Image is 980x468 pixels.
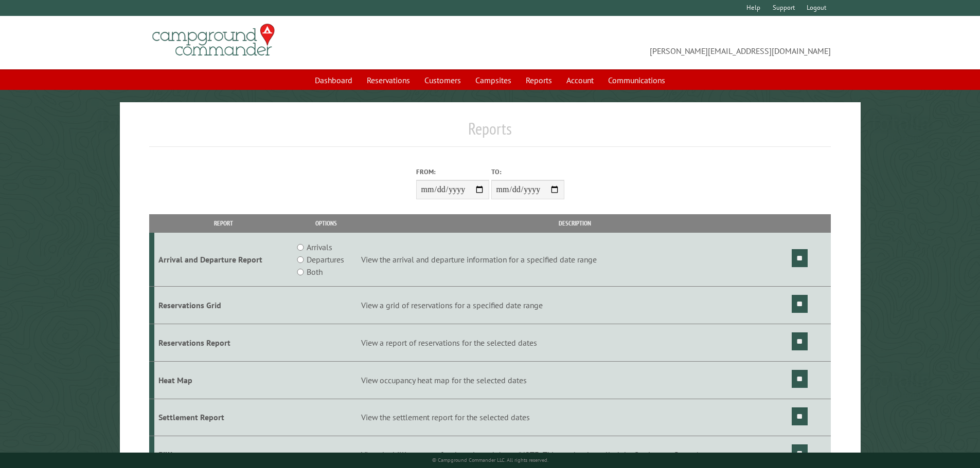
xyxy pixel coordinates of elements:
[292,214,359,232] th: Options
[149,20,278,60] img: Campground Commander
[432,457,548,463] small: © Campground Commander LLC. All rights reserved.
[154,233,293,287] td: Arrival and Departure Report
[154,214,293,232] th: Report
[418,70,467,90] a: Customers
[307,266,323,278] label: Both
[360,324,790,361] td: View a report of reservations for the selected dates
[154,324,293,361] td: Reservations Report
[360,361,790,399] td: View occupancy heat map for the selected dates
[360,214,790,232] th: Description
[149,119,831,147] h1: Reports
[360,287,790,324] td: View a grid of reservations for a specified date range
[154,287,293,324] td: Reservations Grid
[307,253,344,266] label: Departures
[491,167,564,177] label: To:
[490,28,831,57] span: [PERSON_NAME][EMAIL_ADDRESS][DOMAIN_NAME]
[416,167,489,177] label: From:
[469,70,518,90] a: Campsites
[360,399,790,436] td: View the settlement report for the selected dates
[307,241,332,253] label: Arrivals
[309,70,359,90] a: Dashboard
[154,399,293,436] td: Settlement Report
[602,70,671,90] a: Communications
[361,70,416,90] a: Reservations
[360,233,790,287] td: View the arrival and departure information for a specified date range
[520,70,558,90] a: Reports
[560,70,600,90] a: Account
[154,361,293,399] td: Heat Map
